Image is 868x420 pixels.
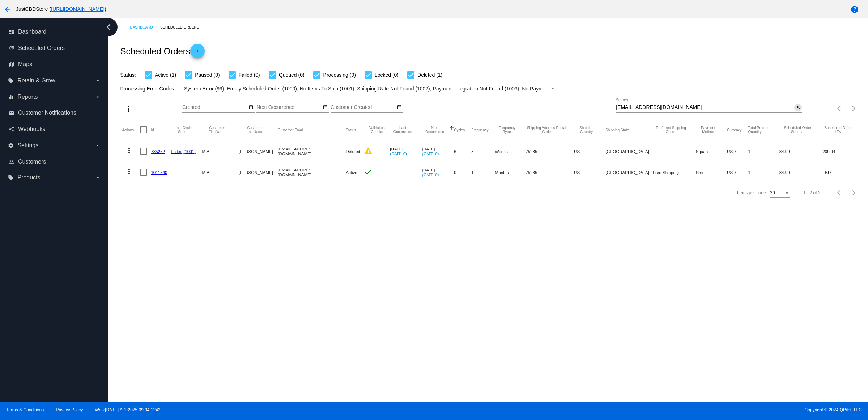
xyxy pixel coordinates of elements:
button: Change sorting for FrequencyType [495,126,519,134]
button: Change sorting for CustomerLastName [238,126,271,134]
button: Previous page [832,101,847,116]
mat-cell: Weeks [495,141,526,162]
a: share Webhooks [9,123,101,135]
a: Failed [171,149,183,154]
mat-icon: add [193,48,202,57]
button: Change sorting for ShippingCountry [574,126,599,134]
button: Change sorting for Frequency [471,128,488,132]
a: Dashboard [130,22,160,33]
mat-cell: USD [727,162,748,183]
mat-cell: US [574,162,605,183]
mat-cell: 34.99 [779,141,823,162]
mat-cell: [EMAIL_ADDRESS][DOMAIN_NAME] [278,162,346,183]
mat-icon: date_range [323,105,328,110]
span: Deleted (1) [417,71,442,79]
mat-cell: 3 [471,141,495,162]
button: Change sorting for CustomerFirstName [202,126,232,134]
mat-header-cell: Total Product Quantity [748,119,779,141]
span: Processing Error Codes: [120,86,175,92]
mat-cell: 1 [748,162,779,183]
i: settings [8,143,14,148]
span: Locked (0) [375,71,399,79]
a: (1001) [183,149,196,154]
span: Products [17,174,40,181]
mat-cell: [GEOGRAPHIC_DATA] [605,162,653,183]
mat-icon: check [364,167,373,176]
button: Change sorting for LifetimeValue [822,126,854,134]
mat-cell: 34.99 [779,162,823,183]
span: JustCBDStore ( ) [16,6,106,12]
button: Change sorting for Id [151,128,154,132]
a: Scheduled Orders [160,22,205,33]
h2: Scheduled Orders [120,44,204,58]
a: 785262 [151,149,165,154]
mat-cell: [EMAIL_ADDRESS][DOMAIN_NAME] [278,141,346,162]
a: (GMT+0) [422,172,439,177]
i: chevron_left [103,21,114,33]
i: email [9,110,14,116]
div: Items per page: [737,190,767,195]
a: people_outline Customers [9,156,101,167]
a: map Maps [9,59,101,70]
a: Terms & Conditions [6,407,44,412]
a: (GMT+0) [390,151,407,156]
span: 20 [770,190,775,195]
mat-cell: 0 [454,162,471,183]
a: 1011540 [151,170,167,175]
mat-cell: 209.94 [822,141,860,162]
mat-cell: Free Shipping [653,162,696,183]
input: Customer Created [331,105,396,110]
i: people_outline [9,159,14,165]
button: Clear [794,104,802,111]
button: Change sorting for CurrencyIso [727,128,742,132]
mat-cell: Nmi [696,162,727,183]
i: arrow_drop_down [95,94,101,100]
mat-cell: Square [696,141,727,162]
mat-cell: 1 [471,162,495,183]
button: Previous page [832,186,847,200]
i: local_offer [8,175,14,181]
mat-cell: [GEOGRAPHIC_DATA] [605,141,653,162]
mat-cell: 1 [748,141,779,162]
mat-cell: [DATE] [422,162,454,183]
span: Reports [17,94,38,100]
div: 1 - 2 of 2 [803,190,820,195]
a: Web:[DATE] API:2025.09.04.1242 [95,407,161,412]
button: Change sorting for Cycles [454,128,465,132]
mat-icon: more_vert [124,105,133,113]
a: Privacy Policy [56,407,83,412]
mat-icon: close [796,105,801,110]
mat-cell: [PERSON_NAME] [238,162,278,183]
mat-cell: 75235 [526,162,574,183]
mat-icon: date_range [248,105,254,110]
span: Paused (0) [195,71,220,79]
span: Deleted [346,149,360,154]
mat-cell: TBD [822,162,860,183]
input: Created [182,105,247,110]
button: Change sorting for ShippingPostcode [526,126,567,134]
mat-select: Items per page: [770,191,790,196]
span: Dashboard [18,29,46,35]
button: Change sorting for Status [346,128,356,132]
button: Change sorting for PreferredShippingOption [653,126,689,134]
button: Change sorting for CustomerEmail [278,128,303,132]
i: equalizer [8,94,14,100]
mat-icon: more_vert [125,146,133,155]
span: Copyright © 2024 QPilot, LLC [440,407,862,412]
button: Change sorting for ShippingState [605,128,629,132]
button: Change sorting for NextOccurrenceUtc [422,126,448,134]
mat-cell: US [574,141,605,162]
a: [URL][DOMAIN_NAME] [51,6,105,12]
span: Status: [120,72,136,78]
span: Customers [18,158,46,165]
i: map [9,61,14,67]
span: Customer Notifications [18,110,76,116]
mat-cell: [DATE] [422,141,454,162]
a: (GMT+0) [422,151,439,156]
mat-cell: M.A. [202,162,238,183]
button: Change sorting for PaymentMethod.Type [696,126,720,134]
mat-icon: help [850,5,859,14]
mat-select: Filter by Processing Error Codes [184,84,556,93]
span: Settings [17,142,38,149]
span: Webhooks [18,126,45,132]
